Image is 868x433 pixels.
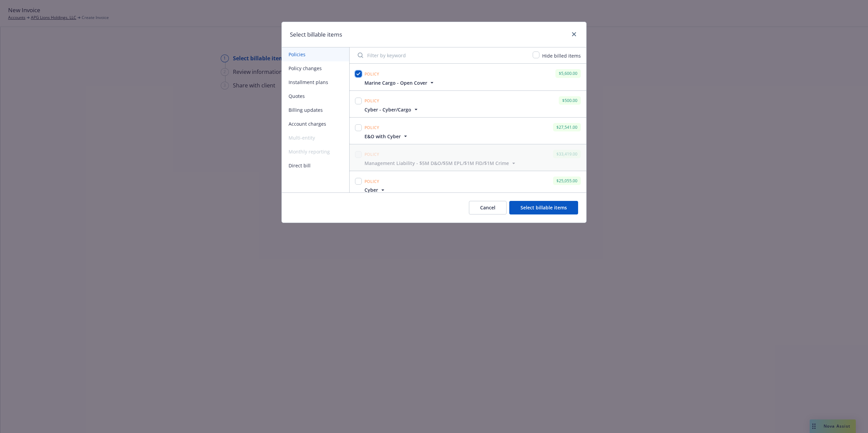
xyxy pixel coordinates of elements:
span: Policy [364,71,379,77]
h1: Select billable items [290,30,342,39]
button: Marine Cargo - Open Cover [364,79,435,86]
span: Policy [364,98,379,104]
button: E&O with Cyber [364,133,409,140]
button: Cyber [364,186,386,193]
span: Policy [364,151,379,157]
span: Marine Cargo - Open Cover [364,79,427,86]
div: $25,055.00 [553,177,581,185]
span: Cyber [364,186,378,193]
button: Cancel [469,201,507,214]
a: close [570,30,578,38]
span: Hide billed items [542,53,581,59]
div: $27,541.00 [553,123,581,131]
button: Installment plans [282,75,349,89]
button: Policy changes [282,61,349,75]
div: $33,419.00 [553,150,581,158]
input: Filter by keyword [354,48,529,62]
span: Cyber - Cyber/Cargo [364,106,411,113]
span: Policy [364,125,379,130]
span: E&O with Cyber [364,133,401,140]
div: $5,600.00 [555,69,581,78]
button: Billing updates [282,103,349,117]
button: Account charges [282,117,349,131]
span: Management Liability - $5M D&O/$5M EPL/$1M FID/$1M Crime [364,160,509,167]
button: Quotes [282,89,349,103]
span: Multi-entity [282,131,349,145]
button: Select billable items [509,201,578,214]
button: Direct bill [282,159,349,172]
div: $500.00 [559,96,581,105]
button: Cyber - Cyber/Cargo [364,106,419,113]
button: Policies [282,47,349,61]
span: Monthly reporting [282,145,349,159]
span: Policy [364,179,379,184]
button: Management Liability - $5M D&O/$5M EPL/$1M FID/$1M Crime [364,160,517,167]
span: Policy$33,419.00Management Liability - $5M D&O/$5M EPL/$1M FID/$1M Crime [350,144,586,171]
